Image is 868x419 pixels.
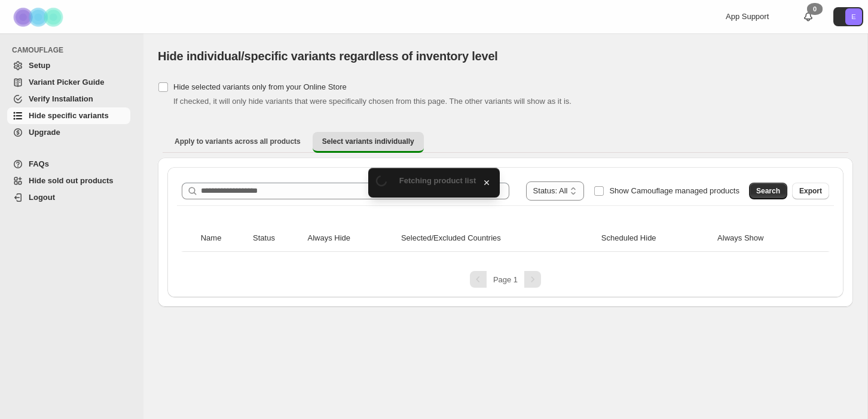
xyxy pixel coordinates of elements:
span: Setup [29,61,50,70]
span: Variant Picker Guide [29,78,104,87]
span: Search [756,186,780,196]
th: Scheduled Hide [598,225,714,252]
button: Apply to variants across all products [165,132,310,151]
a: Logout [7,189,130,206]
button: Select variants individually [313,132,424,153]
span: FAQs [29,159,49,168]
button: Search [749,183,787,199]
span: Verify Installation [29,94,93,103]
span: Export [799,186,822,196]
span: App Support [726,12,769,21]
a: Hide specific variants [7,107,130,124]
th: Selected/Excluded Countries [398,225,598,252]
span: Upgrade [29,128,60,137]
span: Hide sold out products [29,176,114,185]
a: Verify Installation [7,91,130,107]
span: Page 1 [493,275,518,284]
span: Avatar with initials E [845,8,862,25]
a: Upgrade [7,124,130,141]
a: 0 [802,11,814,23]
text: E [851,13,855,20]
span: Fetching product list [399,176,476,185]
button: Export [792,183,829,199]
span: Logout [29,193,55,202]
span: If checked, it will only hide variants that were specifically chosen from this page. The other va... [173,97,571,106]
button: Avatar with initials E [833,7,863,26]
nav: Pagination [177,271,834,288]
span: Apply to variants across all products [175,137,301,146]
a: Hide sold out products [7,172,130,189]
span: Hide selected variants only from your Online Store [173,82,347,91]
th: Always Show [714,225,814,252]
span: Hide specific variants [29,111,109,120]
span: Select variants individually [322,137,414,146]
span: CAMOUFLAGE [12,45,135,55]
img: Camouflage [10,1,69,33]
div: Select variants individually [158,158,853,307]
a: FAQs [7,156,130,172]
th: Name [197,225,249,252]
a: Variant Picker Guide [7,74,130,91]
th: Status [249,225,304,252]
span: Show Camouflage managed products [609,186,739,195]
span: Hide individual/specific variants regardless of inventory level [158,50,498,63]
th: Always Hide [304,225,398,252]
a: Setup [7,57,130,74]
div: 0 [807,3,823,15]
